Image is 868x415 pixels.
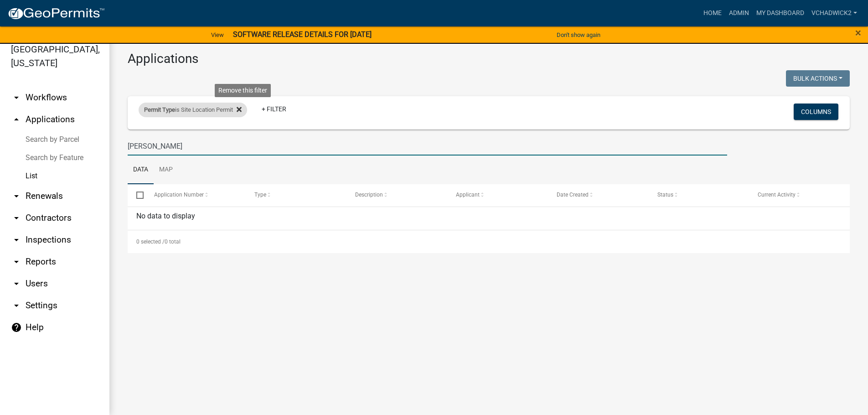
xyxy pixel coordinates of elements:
[648,184,749,206] datatable-header-cell: Status
[855,26,861,39] span: ×
[254,101,294,117] a: + Filter
[749,184,850,206] datatable-header-cell: Current Activity
[11,322,22,333] i: help
[11,234,22,245] i: arrow_drop_down
[11,92,22,103] i: arrow_drop_down
[246,184,346,206] datatable-header-cell: Type
[136,239,165,245] span: 0 selected /
[808,5,861,22] a: VChadwick2
[154,156,178,185] a: Map
[128,207,850,230] div: No data to display
[355,192,383,198] span: Description
[657,192,673,198] span: Status
[794,104,838,120] button: Columns
[11,300,22,311] i: arrow_drop_down
[786,70,850,87] button: Bulk Actions
[139,103,247,117] div: is Site Location Permit
[233,30,372,39] strong: SOFTWARE RELEASE DETAILS FOR [DATE]
[128,230,850,253] div: 0 total
[11,278,22,289] i: arrow_drop_down
[11,256,22,267] i: arrow_drop_down
[548,184,649,206] datatable-header-cell: Date Created
[11,213,22,223] i: arrow_drop_down
[128,137,727,156] input: Search for applications
[447,184,548,206] datatable-header-cell: Applicant
[855,27,861,38] button: Close
[128,156,154,185] a: Data
[128,184,145,206] datatable-header-cell: Select
[753,5,808,22] a: My Dashboard
[215,84,271,97] div: Remove this filter
[145,184,246,206] datatable-header-cell: Application Number
[128,51,850,67] h3: Applications
[207,27,227,42] a: View
[553,27,604,42] button: Don't show again
[11,114,22,125] i: arrow_drop_up
[254,192,266,198] span: Type
[11,191,22,202] i: arrow_drop_down
[144,106,175,113] span: Permit Type
[456,192,480,198] span: Applicant
[700,5,725,22] a: Home
[154,192,204,198] span: Application Number
[557,192,589,198] span: Date Created
[346,184,447,206] datatable-header-cell: Description
[758,192,796,198] span: Current Activity
[725,5,753,22] a: Admin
